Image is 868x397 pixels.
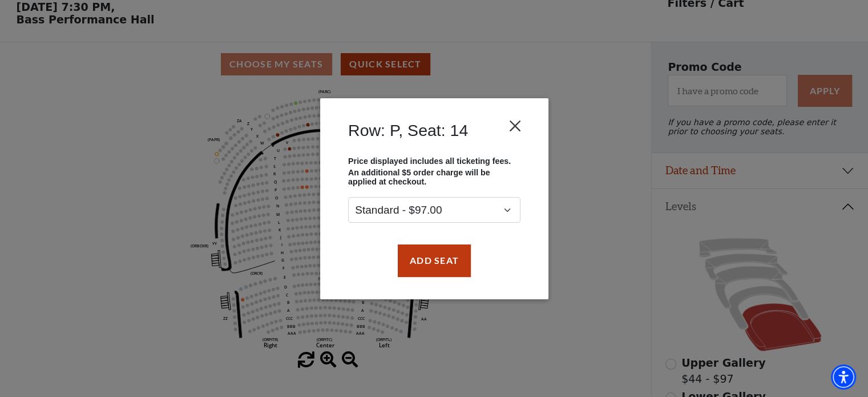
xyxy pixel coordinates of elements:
p: Price displayed includes all ticketing fees. [348,156,520,165]
p: An additional $5 order charge will be applied at checkout. [348,168,520,186]
h4: Row: P, Seat: 14 [348,121,468,140]
div: Accessibility Menu [831,364,856,390]
button: Add Seat [397,244,470,276]
button: Close [504,115,526,137]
